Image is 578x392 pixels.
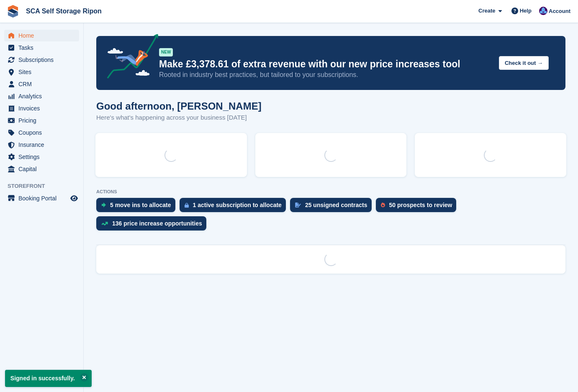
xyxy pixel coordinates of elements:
[96,216,211,235] a: 136 price increase opportunities
[5,370,92,387] p: Signed in successfully.
[305,202,367,208] div: 25 unsigned contracts
[295,202,301,208] img: contract_signature_icon-13c848040528278c33f63329250d36e43548de30e8caae1d1a13099fd9432cc5.svg
[180,198,290,216] a: 1 active subscription to allocate
[159,48,173,56] div: NEW
[499,56,549,70] button: Check it out →
[4,66,79,78] a: menu
[8,182,83,190] span: Storefront
[185,202,189,208] img: active_subscription_to_allocate_icon-d502201f5373d7db506a760aba3b589e785aa758c864c3986d89f69b8ff3...
[96,198,180,216] a: 5 move ins to allocate
[18,54,69,66] span: Subscriptions
[18,78,69,90] span: CRM
[18,66,69,78] span: Sites
[18,127,69,138] span: Coupons
[7,5,19,18] img: stora-icon-8386f47178a22dfd0bd8f6a31ec36ba5ce8667c1dd55bd0f319d3a0aa187defe.svg
[18,192,69,204] span: Booking Portal
[193,202,282,208] div: 1 active subscription to allocate
[96,189,565,195] p: ACTIONS
[18,30,69,41] span: Home
[101,222,108,225] img: price_increase_opportunities-93ffe204e8149a01c8c9dc8f82e8f89637d9d84a8eef4429ea346261dce0b2c0.svg
[96,113,262,123] p: Here's what's happening across your business [DATE]
[549,7,570,15] span: Account
[4,151,79,163] a: menu
[478,7,495,15] span: Create
[520,7,532,15] span: Help
[539,7,547,15] img: Sarah Race
[18,163,69,175] span: Capital
[4,163,79,175] a: menu
[381,202,385,208] img: prospect-51fa495bee0391a8d652442698ab0144808aea92771e9ea1ae160a38d050c398.svg
[159,70,492,79] p: Rooted in industry best practices, but tailored to your subscriptions.
[23,4,105,18] a: SCA Self Storage Ripon
[4,54,79,66] a: menu
[389,202,452,208] div: 50 prospects to review
[376,198,461,216] a: 50 prospects to review
[4,127,79,138] a: menu
[69,193,79,203] a: Preview store
[18,42,69,54] span: Tasks
[4,78,79,90] a: menu
[18,115,69,126] span: Pricing
[4,192,79,204] a: menu
[110,202,171,208] div: 5 move ins to allocate
[4,30,79,41] a: menu
[100,34,159,82] img: price-adjustments-announcement-icon-8257ccfd72463d97f412b2fc003d46551f7dbcb40ab6d574587a9cd5c0d94...
[4,115,79,126] a: menu
[4,42,79,54] a: menu
[290,198,376,216] a: 25 unsigned contracts
[18,139,69,151] span: Insurance
[112,220,202,227] div: 136 price increase opportunities
[159,58,492,70] p: Make £3,378.61 of extra revenue with our new price increases tool
[18,90,69,102] span: Analytics
[18,102,69,114] span: Invoices
[18,151,69,163] span: Settings
[4,90,79,102] a: menu
[4,139,79,151] a: menu
[101,202,106,208] img: move_ins_to_allocate_icon-fdf77a2bb77ea45bf5b3d319d69a93e2d87916cf1d5bf7949dd705db3b84f3ca.svg
[96,100,262,112] h1: Good afternoon, [PERSON_NAME]
[4,102,79,114] a: menu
